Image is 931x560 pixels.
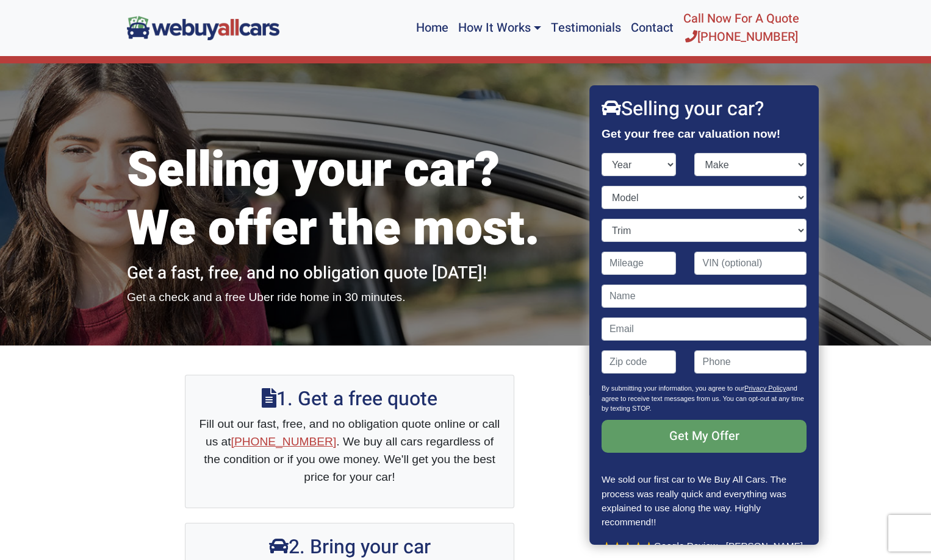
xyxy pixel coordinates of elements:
[453,5,546,51] a: How It Works
[602,420,807,453] input: Get My Offer
[602,153,807,472] form: Contact form
[127,16,279,40] img: We Buy All Cars in NJ logo
[231,435,337,448] a: [PHONE_NUMBER]
[602,383,807,420] p: By submitting your information, you agree to our and agree to receive text messages from us. You ...
[626,5,678,51] a: Contact
[546,5,626,51] a: Testimonials
[744,385,786,392] a: Privacy Policy
[198,388,501,411] h2: 1. Get a free quote
[602,285,807,308] input: Name
[695,252,807,275] input: VIN (optional)
[602,472,807,528] p: We sold our first car to We Buy All Cars. The process was really quick and everything was explain...
[411,5,453,51] a: Home
[602,97,807,121] h2: Selling your car?
[127,289,572,307] p: Get a check and a free Uber ride home in 30 minutes.
[127,141,572,258] h1: Selling your car? We offer the most.
[198,536,501,559] h2: 2. Bring your car
[602,350,677,374] input: Zip code
[602,252,677,275] input: Mileage
[695,350,807,374] input: Phone
[602,539,807,553] p: Google Review - [PERSON_NAME]
[602,317,807,341] input: Email
[678,5,804,51] a: Call Now For A Quote[PHONE_NUMBER]
[198,416,501,486] p: Fill out our fast, free, and no obligation quote online or call us at . We buy all cars regardles...
[602,127,780,140] strong: Get your free car valuation now!
[127,263,572,284] h2: Get a fast, free, and no obligation quote [DATE]!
